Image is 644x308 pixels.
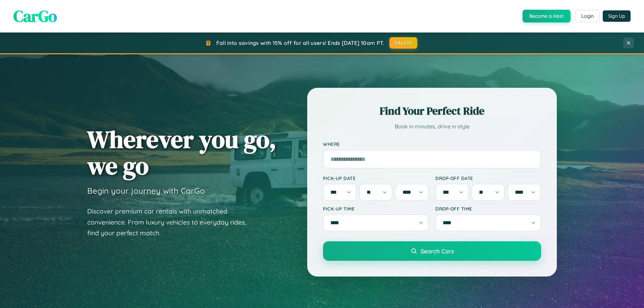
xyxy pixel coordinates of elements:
h3: Begin your journey with CarGo [87,186,205,196]
label: Pick-up Date [323,175,429,181]
button: Search Cars [323,241,541,261]
p: Book in minutes, drive in style [323,122,541,131]
label: Where [323,141,541,147]
label: Pick-up Time [323,206,429,211]
span: CarGo [13,5,57,27]
span: Fall into savings with 15% off for all users! Ends [DATE] 10am PT. [216,40,384,46]
button: FALL15 [389,37,418,49]
button: Login [576,10,599,22]
h1: Wherever you go, we go [87,126,276,179]
button: Become a Host [523,10,571,22]
button: Sign Up [603,10,631,22]
span: Search Cars [421,247,454,255]
h2: Find Your Perfect Ride [323,104,541,118]
label: Drop-off Date [435,175,541,181]
label: Drop-off Time [435,206,541,211]
p: Discover premium car rentals with unmatched convenience. From luxury vehicles to everyday rides, ... [87,206,255,239]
